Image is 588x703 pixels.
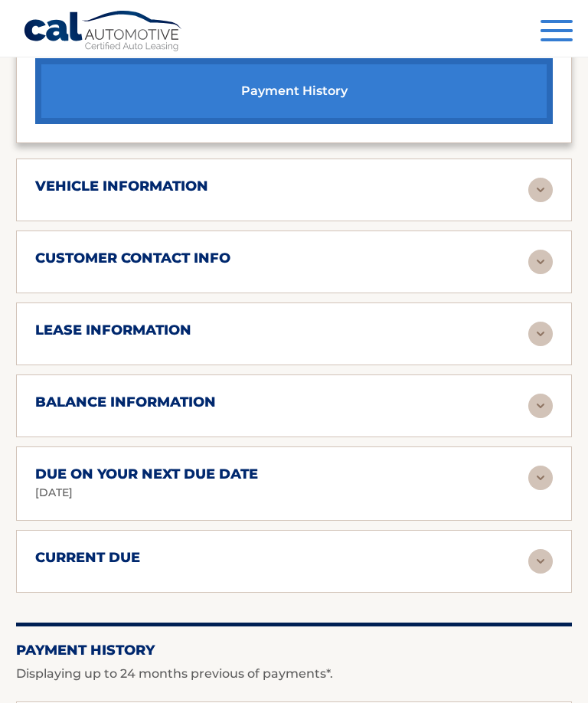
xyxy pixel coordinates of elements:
h2: customer contact info [35,250,230,267]
h2: due on your next due date [35,466,258,483]
img: accordion-rest.svg [528,322,553,346]
p: [DATE] [35,483,73,502]
h2: vehicle information [35,178,208,195]
button: Menu [541,20,573,45]
a: Cal Automotive [23,10,184,54]
img: accordion-rest.svg [528,394,553,418]
h2: current due [35,549,140,567]
h2: lease information [35,322,191,339]
p: Displaying up to 24 months previous of payments*. [16,665,572,683]
img: accordion-rest.svg [528,549,553,574]
a: payment history [35,58,553,124]
h2: Payment History [16,642,572,659]
img: accordion-rest.svg [528,250,553,274]
h2: balance information [35,394,216,411]
img: accordion-rest.svg [528,178,553,202]
img: accordion-rest.svg [528,466,553,490]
